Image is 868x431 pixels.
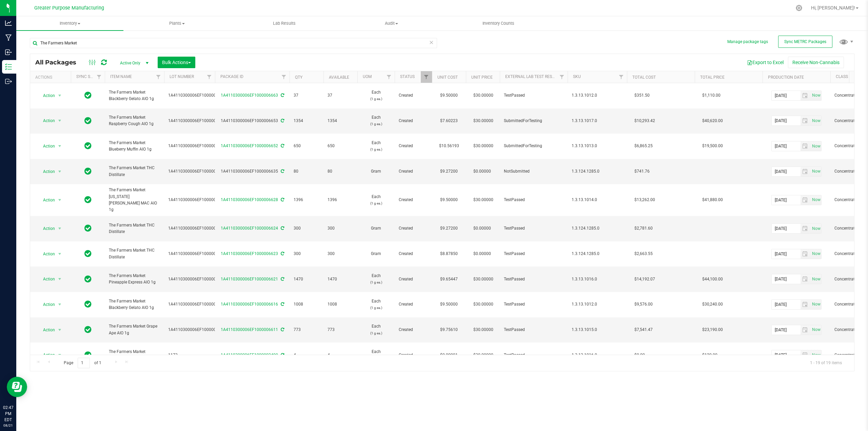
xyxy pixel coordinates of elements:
span: 1A4110300006EF1000006624 [168,118,225,124]
a: 1A4110300006EF1000006624 [221,226,278,231]
span: select [801,350,810,360]
a: Status [400,74,415,79]
span: Sync METRC Packages [784,39,826,44]
span: Each [361,140,391,153]
td: $9.65447 [432,267,466,292]
a: Qty [295,75,302,80]
a: 1A4110300006EF1000006616 [221,302,278,307]
span: 1A4110300006EF1000006614 [168,143,225,149]
span: 37 [294,92,319,99]
span: $0.00000 [470,223,494,233]
span: Each [361,114,391,127]
span: Each [361,298,391,311]
button: Receive Non-Cannabis [788,57,844,68]
span: Created [399,197,428,203]
div: 1A4110300006EF1000006653 [214,118,291,124]
span: 1470 [328,276,353,282]
span: Sync from Compliance System [280,353,284,357]
span: select [801,224,810,233]
inline-svg: Inventory [5,63,12,70]
span: Created [399,225,428,232]
span: 1A4110300006EF1000006623 [168,197,225,203]
span: select [56,167,64,176]
td: $9.50000 [432,83,466,109]
span: Action [37,224,55,233]
input: 1 [78,358,90,368]
span: Inventory [16,20,123,26]
span: In Sync [84,350,92,360]
span: select [810,141,821,151]
td: $9.50000 [432,184,466,216]
span: select [56,325,64,335]
span: The Farmers Market Pineapple Express AIO 1g [109,273,160,286]
span: Lab Results [264,20,305,26]
td: $9.75610 [432,317,466,343]
span: $10,293.42 [631,116,658,126]
span: 1.3.13.1012.0 [572,301,623,308]
span: 650 [294,143,319,149]
a: 1A4110300006EF1000006652 [221,143,278,148]
p: (1 g ea.) [361,96,391,102]
a: Class [836,74,848,79]
td: $9.50000 [432,292,466,317]
span: $2,663.55 [631,249,656,259]
span: $30,240.00 [699,299,726,309]
span: 1.3.13.1017.0 [572,118,623,124]
td: $8.87850 [432,241,466,267]
span: Each [361,89,391,102]
span: The Farmers Market Blackberry Gelato AIO 1g [109,89,160,102]
span: Created [399,118,428,124]
inline-svg: Inbound [5,49,12,56]
span: 1.3.13.1014.0 [572,197,623,203]
span: Audit [338,20,445,26]
span: Inventory Counts [473,20,524,26]
span: $44,100.00 [699,274,726,284]
span: select [56,195,64,205]
span: TestPassed [504,225,564,232]
span: Action [37,167,55,176]
span: $30.00000 [470,195,497,205]
span: 1.3.124.1285.0 [572,251,623,257]
a: Sync Status [76,74,102,79]
span: 1008 [328,301,353,308]
span: 80 [294,168,319,175]
span: select [801,249,810,259]
span: $120.00 [699,350,721,360]
p: (1 g ea.) [361,330,391,336]
div: 1A4110300006EF1000006635 [214,168,291,175]
span: In Sync [84,116,92,125]
span: The Farmers Market THC Distillate [109,222,160,235]
span: select [810,91,821,100]
a: Filter [278,71,290,83]
span: SubmittedForTesting [504,118,564,124]
span: The Farmers Market THC Distillate [109,247,160,260]
span: Set Current date [810,350,822,360]
span: SubmittedForTesting [504,143,564,149]
span: Gram [361,251,391,257]
span: Each [361,349,391,361]
p: (1 g ea.) [361,121,391,127]
inline-svg: Manufacturing [5,34,12,41]
p: (1 g ea.) [361,146,391,153]
span: select [810,325,821,335]
span: $7,541.47 [631,325,656,335]
span: $30.00000 [470,91,497,100]
span: $0.00000 [470,249,494,259]
span: 1A4110300006EF1000006614 [168,301,225,308]
span: $19,500.00 [699,141,726,151]
span: Set Current date [810,274,822,284]
span: 4 [328,352,353,358]
span: Each [361,323,391,336]
span: In Sync [84,249,92,258]
span: Set Current date [810,299,822,309]
span: TestPassed [504,251,564,257]
span: In Sync [84,195,92,204]
span: Action [37,274,55,284]
span: select [801,300,810,309]
span: select [56,274,64,284]
span: select [810,224,821,233]
td: $7.60223 [432,109,466,134]
span: 300 [328,225,353,232]
span: Created [399,276,428,282]
span: In Sync [84,274,92,284]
